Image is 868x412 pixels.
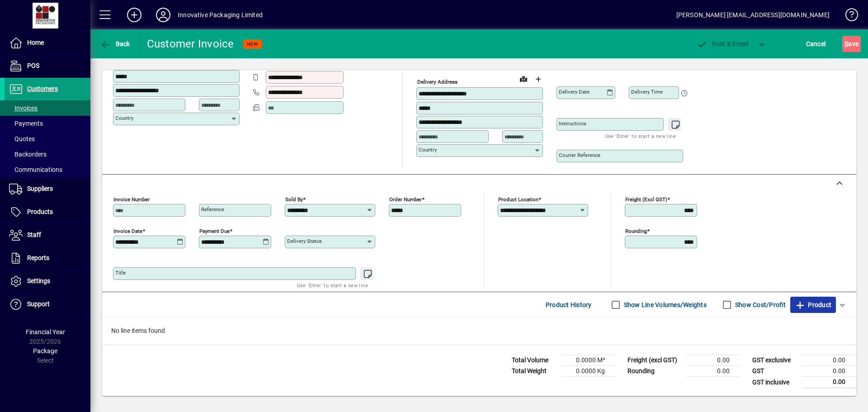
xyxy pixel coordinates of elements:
span: Cancel [806,37,826,51]
mat-label: Invoice date [113,228,142,234]
span: Payments [9,120,43,127]
td: 0.00 [686,355,741,366]
span: Settings [27,277,50,284]
button: Product [790,297,836,313]
a: POS [5,55,90,77]
button: Back [98,36,132,52]
div: Innovative Packaging Limited [178,8,263,22]
mat-label: Product location [498,196,538,203]
a: Invoices [5,100,90,116]
td: GST exclusive [748,355,802,366]
mat-label: Order number [389,196,422,203]
span: ost & Email [696,40,749,47]
span: Product History [546,298,592,312]
a: Products [5,201,90,223]
span: NEW [247,41,258,47]
mat-label: Payment due [199,228,230,234]
mat-label: Country [115,115,133,121]
a: Staff [5,224,90,246]
span: Quotes [9,135,35,142]
a: Quotes [5,131,90,147]
span: Communications [9,166,62,173]
span: S [844,40,848,47]
td: 0.0000 Kg [561,366,616,377]
a: View on map [516,71,531,86]
button: Add [120,7,149,23]
td: Total Volume [507,355,561,366]
td: Rounding [623,366,686,377]
a: Knowledge Base [839,2,857,31]
span: Home [27,39,44,46]
a: Settings [5,270,90,293]
div: [PERSON_NAME] [EMAIL_ADDRESS][DOMAIN_NAME] [676,8,830,22]
a: Reports [5,247,90,270]
a: Backorders [5,147,90,162]
span: ave [844,37,859,51]
span: Backorders [9,151,47,158]
td: 0.00 [802,366,856,377]
button: Choose address [531,72,545,86]
app-page-header-button: Back [90,36,140,52]
td: Total Weight [507,366,561,377]
span: Reports [27,254,49,261]
span: Financial Year [26,328,65,336]
div: Customer Invoice [147,37,234,51]
button: Post & Email [692,36,753,52]
span: Package [33,347,57,355]
span: Invoices [9,104,38,112]
span: Suppliers [27,185,53,192]
span: Products [27,208,53,215]
span: Customers [27,85,58,92]
span: P [712,40,716,47]
mat-hint: Use 'Enter' to start a new line [605,131,676,141]
td: 0.00 [802,377,856,388]
button: Profile [149,7,178,23]
td: 0.0000 M³ [561,355,616,366]
mat-label: Sold by [285,196,303,203]
button: Cancel [804,36,828,52]
td: GST [748,366,802,377]
a: Home [5,32,90,54]
mat-label: Instructions [559,120,586,127]
a: Communications [5,162,90,177]
mat-label: Courier Reference [559,152,600,158]
mat-label: Country [419,147,437,153]
span: POS [27,62,39,69]
mat-hint: Use 'Enter' to start a new line [297,280,368,290]
span: Support [27,300,50,308]
td: 0.00 [686,366,741,377]
a: Support [5,293,90,316]
label: Show Cost/Profit [733,300,786,309]
td: GST inclusive [748,377,802,388]
mat-label: Delivery date [559,89,590,95]
span: Staff [27,231,41,238]
a: Payments [5,116,90,131]
span: Product [795,298,831,312]
mat-label: Delivery time [631,89,663,95]
mat-label: Freight (excl GST) [625,196,667,203]
td: 0.00 [802,355,856,366]
label: Show Line Volumes/Weights [622,300,707,309]
td: Freight (excl GST) [623,355,686,366]
span: Back [100,40,130,47]
mat-label: Invoice number [113,196,150,203]
a: Suppliers [5,178,90,200]
mat-label: Rounding [625,228,647,234]
div: No line items found [102,317,856,345]
mat-label: Delivery status [287,238,322,244]
mat-label: Title [115,270,126,276]
mat-label: Reference [201,206,224,213]
button: Product History [542,297,595,313]
button: Save [842,36,861,52]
